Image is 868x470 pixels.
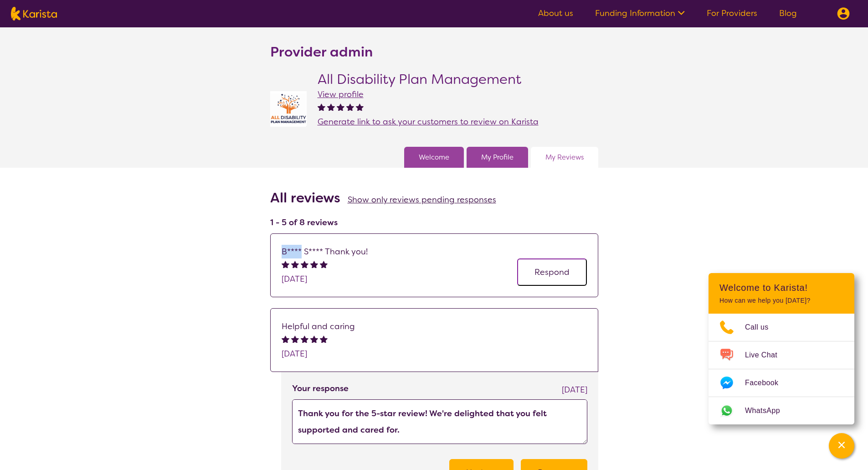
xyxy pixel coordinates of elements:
img: fullstar [318,103,325,111]
img: fullstar [301,260,308,268]
button: Respond [517,258,587,286]
img: fullstar [282,335,289,343]
a: Funding Information [595,8,685,19]
img: fullstar [310,260,318,268]
button: Channel Menu [829,433,854,459]
img: fullstar [327,103,335,111]
textarea: Thank you for the 5-star review! We're delighted that you felt supported and cared for. We're alw... [292,399,587,444]
span: Call us [745,320,780,334]
img: menu [837,7,850,20]
a: Show only reviews pending responses [348,194,496,205]
a: My Reviews [545,150,584,164]
ul: Choose channel [709,314,854,424]
a: About us [538,8,573,19]
img: Karista logo [11,7,57,21]
span: Facebook [745,376,789,390]
h4: 1 - 5 of 8 reviews [270,217,598,228]
a: Generate link to ask your customers to review on Karista [318,115,539,129]
img: fullstar [282,260,289,268]
a: View profile [318,89,364,100]
a: My Profile [481,150,514,164]
div: [DATE] [562,383,587,397]
span: WhatsApp [745,404,791,418]
h2: Welcome to Karista! [719,282,843,293]
span: Live Chat [745,348,788,362]
h2: All Disability Plan Management [318,71,539,88]
img: fullstar [346,103,354,111]
img: fullstar [291,260,299,268]
img: fullstar [310,335,318,343]
img: at5vqv0lot2lggohlylh.jpg [270,91,307,127]
div: [DATE] [282,272,329,286]
img: fullstar [356,103,364,111]
img: fullstar [291,335,299,343]
img: fullstar [320,335,328,343]
a: Welcome [419,150,449,164]
p: How can we help you [DATE]? [719,297,843,305]
div: [DATE] [282,347,329,361]
img: fullstar [301,335,308,343]
img: fullstar [337,103,344,111]
span: Generate link to ask your customers to review on Karista [318,116,539,127]
h4: Your response [292,383,349,394]
div: Channel Menu [709,273,854,424]
a: For Providers [707,8,757,19]
a: Blog [779,8,797,19]
img: fullstar [320,260,328,268]
h2: All reviews [270,190,340,206]
a: Web link opens in a new tab. [709,397,854,424]
p: Helpful and caring [282,320,587,333]
h2: Provider admin [270,44,373,60]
